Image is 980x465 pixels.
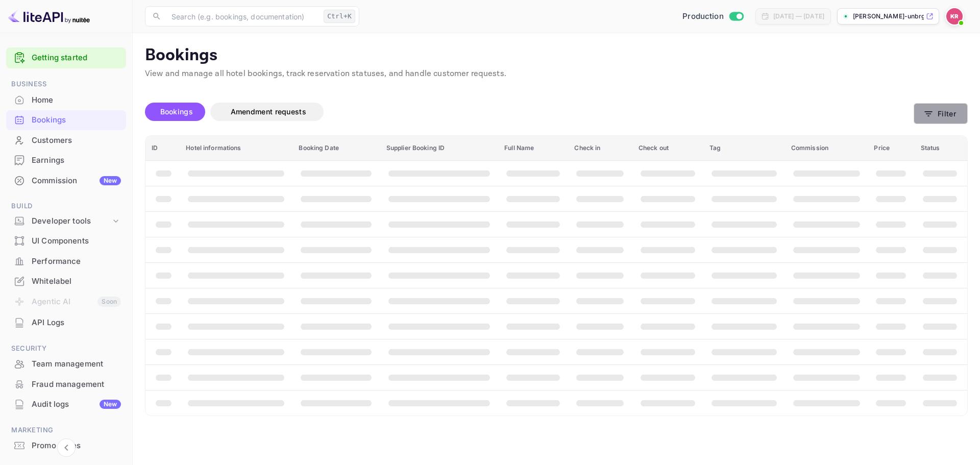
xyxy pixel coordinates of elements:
[915,136,967,161] th: Status
[32,155,121,166] div: Earnings
[145,45,968,66] p: Bookings
[6,252,126,272] div: Performance
[6,436,126,455] a: Promo codes
[32,52,121,64] a: Getting started
[6,354,126,374] div: Team management
[32,235,121,247] div: UI Components
[6,425,126,436] span: Marketing
[6,171,126,190] a: CommissionNew
[380,136,498,161] th: Supplier Booking ID
[6,90,126,109] a: Home
[32,256,121,267] div: Performance
[6,79,126,90] span: Business
[32,276,121,287] div: Whitelabel
[6,231,126,250] a: UI Components
[6,436,126,456] div: Promo codes
[914,103,968,124] button: Filter
[6,201,126,212] span: Build
[853,12,924,21] p: [PERSON_NAME]-unbrg.[PERSON_NAME]...
[946,8,963,25] img: Kobus Roux
[145,136,180,161] th: ID
[32,440,121,452] div: Promo codes
[773,12,824,21] div: [DATE] — [DATE]
[32,317,121,329] div: API Logs
[632,136,703,161] th: Check out
[292,136,380,161] th: Booking Date
[6,252,126,271] a: Performance
[785,136,868,161] th: Commission
[498,136,568,161] th: Full Name
[6,272,126,290] a: Whitelabel
[32,114,121,126] div: Bookings
[100,176,121,185] div: New
[6,90,126,110] div: Home
[32,358,121,370] div: Team management
[231,107,306,116] span: Amendment requests
[165,6,320,27] input: Search (e.g. bookings, documentation)
[6,131,126,150] a: Customers
[6,110,126,129] a: Bookings
[6,212,126,230] div: Developer tools
[57,438,76,457] button: Collapse navigation
[6,110,126,130] div: Bookings
[868,136,914,161] th: Price
[32,379,121,390] div: Fraud management
[145,103,914,121] div: account-settings tabs
[6,151,126,169] a: Earnings
[6,313,126,333] div: API Logs
[145,68,968,80] p: View and manage all hotel bookings, track reservation statuses, and handle customer requests.
[6,171,126,191] div: CommissionNew
[6,395,126,414] div: Audit logsNew
[678,11,747,22] div: Switch to Sandbox mode
[100,400,121,409] div: New
[32,135,121,146] div: Customers
[682,11,724,22] span: Production
[6,313,126,332] a: API Logs
[160,107,193,116] span: Bookings
[703,136,785,161] th: Tag
[6,272,126,291] div: Whitelabel
[32,215,111,227] div: Developer tools
[6,131,126,151] div: Customers
[6,343,126,354] span: Security
[6,375,126,395] div: Fraud management
[145,136,967,415] table: booking table
[180,136,292,161] th: Hotel informations
[8,8,90,25] img: LiteAPI logo
[32,94,121,106] div: Home
[6,151,126,170] div: Earnings
[568,136,632,161] th: Check in
[6,395,126,413] a: Audit logsNew
[32,399,121,410] div: Audit logs
[32,175,121,187] div: Commission
[6,231,126,251] div: UI Components
[6,47,126,68] div: Getting started
[324,10,355,23] div: Ctrl+K
[6,375,126,394] a: Fraud management
[6,354,126,373] a: Team management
